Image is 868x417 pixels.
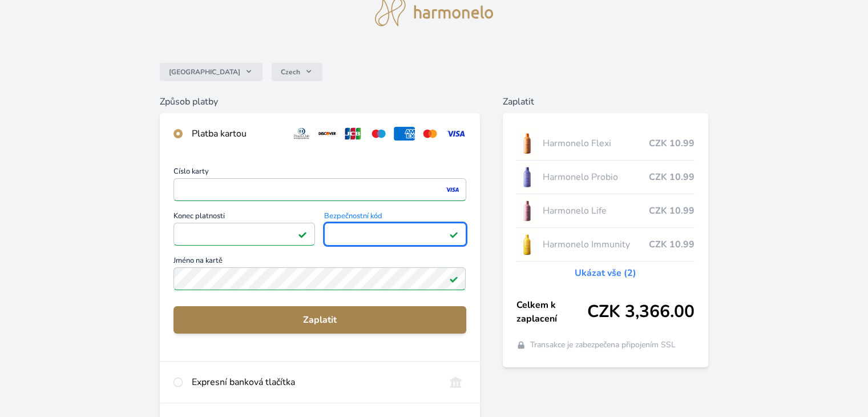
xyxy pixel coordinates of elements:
[281,67,300,77] span: Czech
[179,226,310,242] iframe: Iframe pro datum vypršení platnosti
[173,168,466,178] span: Číslo karty
[516,129,538,158] img: CLEAN_FLEXI_se_stinem_x-hi_(1)-lo.jpg
[160,63,263,81] button: [GEOGRAPHIC_DATA]
[530,339,676,351] span: Transakce je zabezpečena připojením SSL
[329,226,461,242] iframe: Iframe pro bezpečnostní kód
[192,375,435,389] div: Expresní banková tlačítka
[542,170,648,184] span: Harmonelo Probio
[542,204,648,218] span: Harmonelo Life
[179,182,461,198] iframe: Iframe pro číslo karty
[516,230,538,259] img: IMMUNITY_se_stinem_x-lo.jpg
[272,63,322,81] button: Czech
[575,266,636,280] a: Ukázat vše (2)
[445,127,466,141] img: visa.svg
[516,163,538,191] img: CLEAN_PROBIO_se_stinem_x-lo.jpg
[445,375,466,389] img: onlineBanking_CZ.svg
[449,274,458,283] img: Platné pole
[324,212,466,223] span: Bezpečnostní kód
[173,306,466,334] button: Zaplatit
[173,257,466,267] span: Jméno na kartě
[419,127,441,141] img: mc.svg
[291,127,312,141] img: diners.svg
[649,170,695,184] span: CZK 10.99
[542,238,648,251] span: Harmonelo Immunity
[587,302,695,322] span: CZK 3,366.00
[445,185,460,195] img: visa
[169,67,240,77] span: [GEOGRAPHIC_DATA]
[542,137,648,150] span: Harmonelo Flexi
[649,137,695,150] span: CZK 10.99
[449,230,458,239] img: Platné pole
[183,313,457,327] span: Zaplatit
[649,238,695,251] span: CZK 10.99
[342,127,364,141] img: jcb.svg
[173,212,315,223] span: Konec platnosti
[317,127,338,141] img: discover.svg
[503,95,708,109] h6: Zaplatit
[298,230,307,239] img: Platné pole
[649,204,695,218] span: CZK 10.99
[160,95,479,109] h6: Způsob platby
[516,197,538,225] img: CLEAN_LIFE_se_stinem_x-lo.jpg
[368,127,389,141] img: maestro.svg
[192,127,282,141] div: Platba kartou
[516,298,587,326] span: Celkem k zaplacení
[394,127,415,141] img: amex.svg
[173,267,466,290] input: Jméno na kartěPlatné pole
